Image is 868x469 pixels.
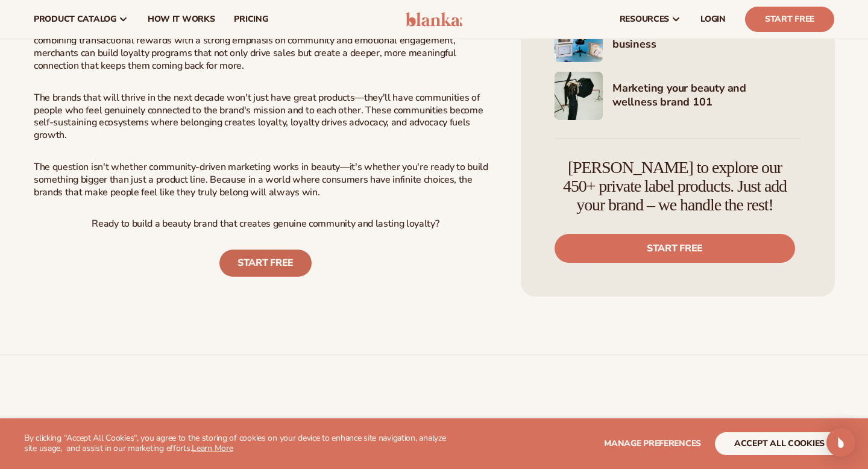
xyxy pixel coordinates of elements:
[555,72,603,120] img: Shopify Image 8
[34,14,116,24] span: product catalog
[715,432,844,455] button: accept all cookies
[620,14,669,24] span: resources
[192,442,233,454] a: Learn More
[406,12,463,27] img: logo
[148,14,215,24] span: How It Works
[826,428,855,457] div: Open Intercom Messenger
[34,160,488,199] span: The question isn't whether community-driven marketing works in beauty—it's whether you're ready t...
[700,14,726,24] span: LOGIN
[604,432,701,455] button: Manage preferences
[34,91,483,142] span: The brands that will thrive in the next decade won't just have great products—they'll have commun...
[604,438,701,449] span: Manage preferences
[234,14,268,24] span: pricing
[24,433,453,454] p: By clicking "Accept All Cookies", you agree to the storing of cookies on your device to enhance s...
[745,7,834,32] a: Start Free
[555,233,795,262] a: Start free
[555,72,801,120] a: Shopify Image 8 Marketing your beauty and wellness brand 101
[34,22,490,72] span: The beauty industry is moving away from transactional relationships toward genuine community buil...
[612,81,801,110] h4: Marketing your beauty and wellness brand 101
[219,250,312,277] a: START FREE
[92,217,439,230] span: Ready to build a beauty brand that creates genuine community and lasting loyalty?
[555,159,795,214] h4: [PERSON_NAME] to explore our 450+ private label products. Just add your brand – we handle the rest!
